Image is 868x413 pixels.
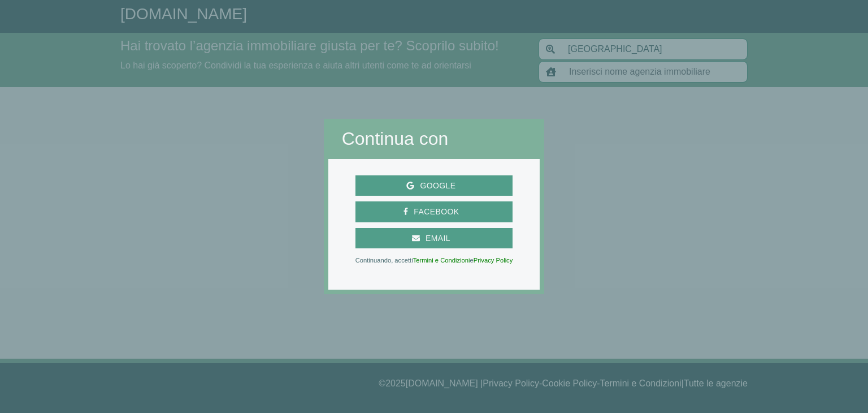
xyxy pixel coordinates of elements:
button: Facebook [355,201,513,222]
button: Email [355,228,513,249]
span: Email [420,231,456,246]
h2: Continua con [342,128,527,149]
span: Google [414,179,461,193]
span: Facebook [408,205,465,219]
p: Continuando, accetti e [355,257,513,263]
a: Privacy Policy [474,257,513,264]
button: Google [355,175,513,196]
a: Termini e Condizioni [413,257,470,264]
